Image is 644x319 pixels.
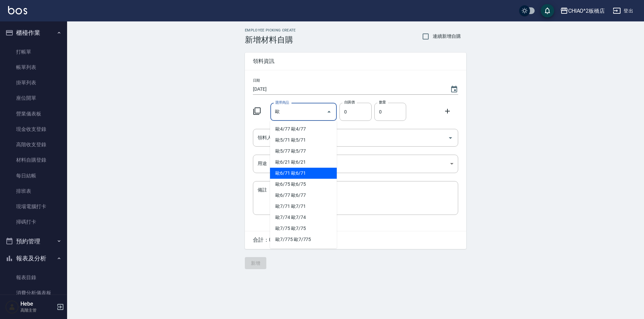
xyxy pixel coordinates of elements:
label: 數量 [379,100,386,105]
label: 選擇商品 [275,100,289,105]
li: 歐5/71 歐5/71 [270,135,337,146]
li: 歐6/75 歐6/75 [270,179,337,190]
a: 座位開單 [3,90,64,106]
button: save [541,4,554,17]
a: 打帳單 [3,44,64,60]
li: 歐6/21 歐6/21 [270,157,337,168]
a: 營業儀表板 [3,106,64,122]
li: 歐7/775 歐7/775 [270,234,337,245]
label: 日期 [253,78,260,83]
button: 登出 [610,5,636,17]
li: 歐6/71 歐6/71 [270,168,337,179]
a: 材料自購登錄 [3,152,64,168]
a: 報表目錄 [3,270,64,285]
a: 消費分析儀表板 [3,285,64,301]
li: 歐5/77 歐5/77 [270,146,337,157]
img: Person [5,300,19,314]
button: Open [445,133,456,143]
li: 歐8/71 歐8/71 [270,245,337,256]
button: 報表及分析 [3,250,64,267]
a: 高階收支登錄 [3,137,64,152]
h3: 新增材料自購 [245,35,296,45]
a: 現場電腦打卡 [3,199,64,214]
label: 自購價 [344,100,355,105]
a: 掃碼打卡 [3,214,64,230]
li: 歐7/71 歐7/71 [270,201,337,212]
h5: Hebe [20,301,55,307]
li: 歐7/75 歐7/75 [270,223,337,234]
li: 歐7/74 歐7/74 [270,212,337,223]
a: 每日結帳 [3,168,64,183]
a: 掛單列表 [3,75,64,90]
img: Logo [8,6,27,14]
a: 現金收支登錄 [3,122,64,137]
div: 合計： 0 [245,231,466,249]
a: 排班表 [3,183,64,199]
a: 帳單列表 [3,60,64,75]
button: CHIAO^2板橋店 [557,4,608,18]
input: YYYY/MM/DD [253,84,443,95]
li: 歐4/77 歐4/77 [270,124,337,135]
button: Choose date, selected date is 2025-09-06 [446,81,462,97]
button: Close [324,106,334,117]
span: 領料資訊 [253,58,458,65]
li: 歐6/77 歐6/77 [270,190,337,201]
h2: Employee Picking Create [245,28,296,32]
p: 高階主管 [20,307,55,313]
span: 連續新增自購 [433,33,461,40]
button: 櫃檯作業 [3,24,64,42]
div: CHIAO^2板橋店 [568,7,605,15]
button: 預約管理 [3,233,64,250]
